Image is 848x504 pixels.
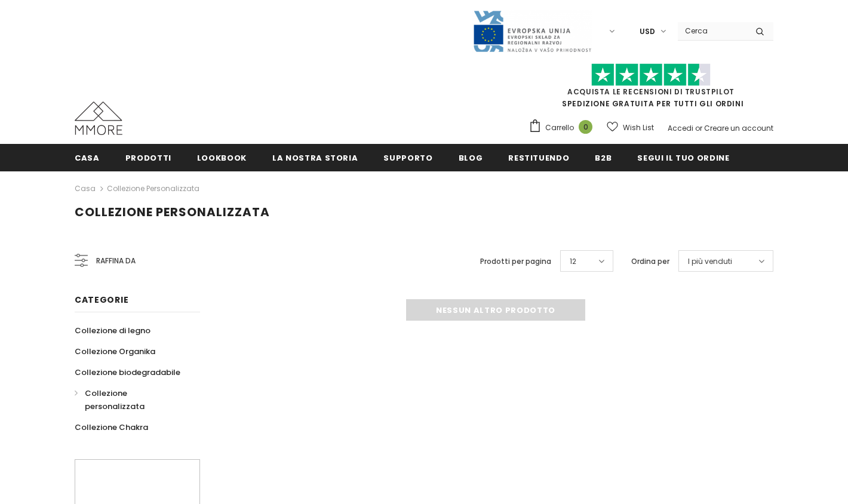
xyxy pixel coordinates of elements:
[508,144,569,171] a: Restituendo
[197,144,247,171] a: Lookbook
[459,152,483,164] span: Blog
[678,22,746,39] input: Search Site
[75,152,100,164] span: Casa
[688,256,732,268] span: I più venduti
[480,256,551,268] label: Prodotti per pagina
[704,123,773,133] a: Creare un account
[570,256,576,268] span: 12
[125,152,171,164] span: Prodotti
[75,294,128,306] span: Categorie
[197,152,247,164] span: Lookbook
[591,63,711,87] img: Fidati di Pilot Stars
[640,26,655,38] span: USD
[459,144,483,171] a: Blog
[637,152,729,164] span: Segui il tuo ordine
[637,144,729,171] a: Segui il tuo ordine
[75,346,155,357] span: Collezione Organika
[529,119,598,137] a: Carrello 0
[75,417,148,438] a: Collezione Chakra
[75,367,180,378] span: Collezione biodegradabile
[75,182,96,196] a: Casa
[107,183,199,193] a: Collezione personalizzata
[595,144,612,171] a: B2B
[272,144,358,171] a: La nostra storia
[75,102,122,135] img: Casi MMORE
[272,152,358,164] span: La nostra storia
[75,325,150,336] span: Collezione di legno
[567,87,735,97] a: Acquista le recensioni di TrustPilot
[579,120,592,134] span: 0
[631,256,669,268] label: Ordina per
[472,10,592,53] img: Javni Razpis
[607,117,654,138] a: Wish List
[595,152,612,164] span: B2B
[695,123,702,133] span: or
[75,144,100,171] a: Casa
[96,254,136,268] span: Raffina da
[75,383,187,417] a: Collezione personalizzata
[529,69,773,109] span: SPEDIZIONE GRATUITA PER TUTTI GLI ORDINI
[472,26,592,36] a: Javni Razpis
[85,388,145,412] span: Collezione personalizzata
[75,204,270,220] span: Collezione personalizzata
[668,123,693,133] a: Accedi
[383,144,432,171] a: supporto
[383,152,432,164] span: supporto
[75,341,155,362] a: Collezione Organika
[75,320,150,341] a: Collezione di legno
[75,422,148,433] span: Collezione Chakra
[75,362,180,383] a: Collezione biodegradabile
[623,122,654,134] span: Wish List
[508,152,569,164] span: Restituendo
[125,144,171,171] a: Prodotti
[545,122,574,134] span: Carrello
